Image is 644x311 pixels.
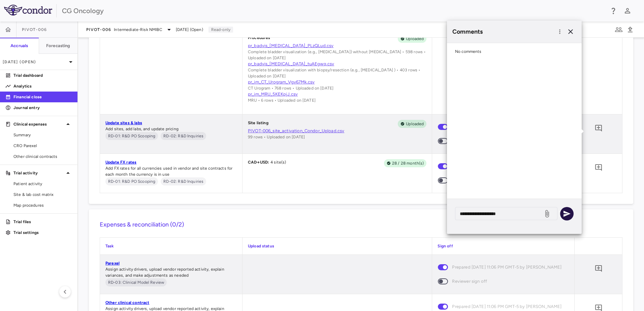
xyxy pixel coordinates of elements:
[105,267,224,278] span: Assign activity drivers, upload vendor reported activity, explain variances, and make adjustments...
[13,181,72,187] span: Patient activity
[13,72,72,78] p: Trial dashboard
[248,86,333,91] span: CT Urogram • 768 rows • Uploaded on [DATE]
[389,160,426,166] span: 28 / 28 month(s)
[176,27,203,33] span: [DATE] (Open)
[105,120,142,125] a: Update sites & labs
[13,121,64,127] p: Clinical expenses
[13,143,72,149] span: CRO Parexel
[22,27,47,32] span: PIVOT-006
[105,279,167,285] span: RD-03: Clinical Model Review
[248,98,316,103] span: MRU • 6 rows • Uploaded on [DATE]
[62,6,605,16] div: CG Oncology
[13,202,72,208] span: Map procedures
[452,264,561,271] span: Prepared [DATE] 11:06 PM GMT-5 by [PERSON_NAME]
[105,160,136,165] a: Update FX rates
[269,160,286,165] span: 4 site(s)
[248,43,427,49] a: pr_badvis_[MEDICAL_DATA]_PLzQLud.csv
[248,79,427,85] a: pr_im_CT_Urogram_Vgv67Mk.csv
[105,278,167,286] span: The Clinical Finance Model is reviewed by Clinical Operations and Accounting/Finance.
[161,133,206,139] span: RD-02: R&D Inquiries
[13,94,72,100] p: Financial close
[248,49,426,60] span: Complete bladder visualization (e.g., [MEDICAL_DATA]) without [MEDICAL_DATA] • 598 rows • Uploade...
[13,132,72,138] span: Summary
[13,219,72,225] p: Trial files
[594,164,603,172] svg: Add comment
[438,243,569,249] p: Sign off
[13,105,72,111] p: Journal entry
[452,27,555,36] h6: Comments
[46,43,70,49] h6: Forecasting
[105,261,120,266] a: Parexel
[248,243,427,249] p: Upload status
[4,5,52,15] img: logo-full-SnFGN8VE.png
[248,135,305,139] span: 99 rows • Uploaded on [DATE]
[3,59,67,65] p: [DATE] (Open)
[593,123,604,134] button: Add comment
[105,177,158,185] span: On a quarterly basis, to ensure completeness and accuracy of the accrual workbooks, an Open PO Re...
[13,170,64,176] p: Trial activity
[248,128,427,134] a: PIVOT-006_site_activation_Condor_Upload.csv
[13,192,72,198] span: Site & lab cost matrix
[105,133,158,139] span: RD-01: R&D PO Scooping
[105,178,158,184] span: RD-01: R&D PO Scooping
[100,220,622,229] h6: Expenses & reconciliation (0/2)
[13,230,72,236] p: Trial settings
[248,120,268,128] p: Site listing
[403,36,426,42] span: Uploaded
[86,27,111,32] span: PIVOT-006
[594,265,603,273] svg: Add comment
[455,49,482,54] span: No comments
[161,132,206,140] span: Quarterly, the Clinical consultant or designee inquires of individuals in the R&D department to g...
[13,83,72,89] p: Analytics
[403,121,426,127] span: Uploaded
[105,132,158,140] span: On a quarterly basis, to ensure completeness and accuracy of the accrual workbooks, an Open PO Re...
[594,124,603,132] svg: Add comment
[248,35,270,43] p: Procedures
[248,160,269,165] span: CAD → USD :
[452,303,561,310] span: Prepared [DATE] 11:06 PM GMT-5 by [PERSON_NAME]
[248,68,420,78] span: Complete bladder visualization with biopsy/resection (e.g., [MEDICAL_DATA] ) • 403 rows • Uploade...
[161,178,206,184] span: RD-02: R&D Inquiries
[593,162,604,173] button: Add comment
[10,43,28,49] h6: Accruals
[248,61,427,67] a: pr_badvis_[MEDICAL_DATA]_tuAEgwq.csv
[161,177,206,185] span: Quarterly, the Clinical consultant or designee inquires of individuals in the R&D department to g...
[105,127,179,131] span: Add sites, add labs, and update pricing
[208,27,233,33] p: Read-only
[105,243,237,249] p: Task
[248,91,427,97] a: pr_im_MRU_5KEKpjJ.csv
[105,300,149,305] a: Other clinical contract
[452,278,487,285] span: Reviewer sign off
[105,166,232,177] span: Add FX rates for all currencies used in vendor and site contracts for each month the currency is ...
[593,263,604,274] button: Add comment
[13,153,72,160] span: Other clinical contracts
[114,27,162,33] span: Intermediate-Risk NMIBC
